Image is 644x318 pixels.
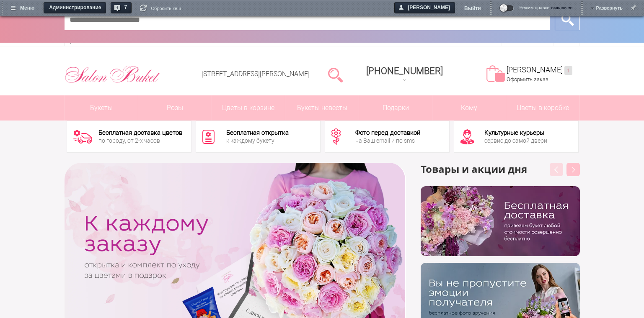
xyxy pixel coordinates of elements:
[8,3,40,15] span: Меню
[361,63,448,87] a: [PHONE_NUMBER]
[507,65,572,75] a: [PERSON_NAME]1
[45,2,106,14] span: Администрирование
[484,130,547,136] div: Культурные курьеры
[500,5,573,15] a: Режим правкивыключен
[596,2,623,10] span: Развернуть
[396,2,455,14] span: [PERSON_NAME]
[355,130,420,136] div: Фото перед доставкой
[65,64,160,85] img: Цветы Нижний Новгород
[212,95,285,121] a: Цветы в корзине
[65,95,138,121] a: Букеты
[226,130,289,136] div: Бесплатная открытка
[432,95,506,121] span: Кому
[140,5,181,13] a: Сбросить кеш
[138,95,212,121] a: Розы
[566,163,580,176] button: Next
[484,138,547,144] div: сервис до самой двери
[464,2,481,15] a: Выйти
[98,130,182,136] div: Бесплатная доставка цветов
[551,5,573,10] span: выключен
[202,70,310,78] a: [STREET_ADDRESS][PERSON_NAME]
[421,163,580,186] h3: Товары и акции дня
[285,95,359,121] a: Букеты невесты
[366,66,443,76] div: [PHONE_NUMBER]
[421,186,580,256] img: hpaj04joss48rwypv6hbykmvk1dj7zyr.png.webp
[507,76,548,82] a: Оформить заказ
[564,66,572,75] ins: 1
[151,5,181,12] span: Сбросить кеш
[111,2,132,14] a: 7
[359,95,432,121] a: Подарки
[98,138,182,144] div: по городу, от 2-х часов
[596,2,623,13] a: Развернуть
[121,2,132,14] span: 7
[520,5,550,15] span: Режим правки
[506,95,579,121] a: Цветы в коробке
[355,138,420,144] div: на Ваш email и по sms
[7,2,40,14] a: Меню
[394,2,455,14] a: [PERSON_NAME]
[44,2,106,14] a: Администрирование
[226,138,289,144] div: к каждому букету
